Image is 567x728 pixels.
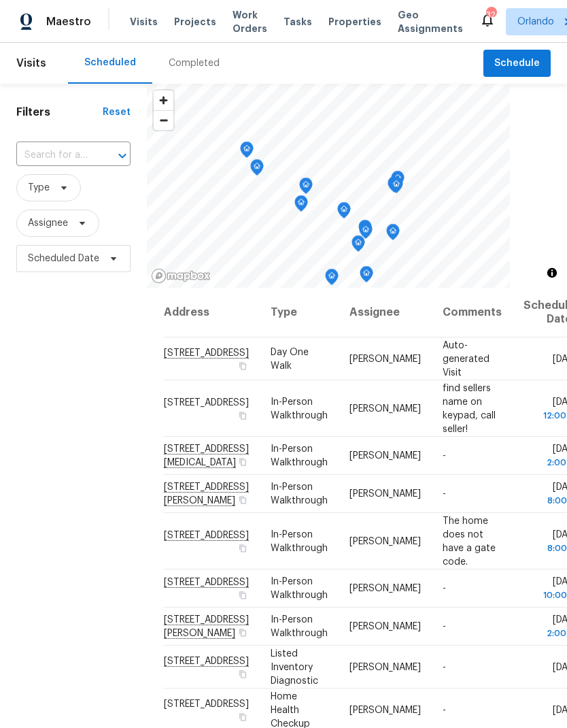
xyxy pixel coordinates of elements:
[164,397,249,407] span: [STREET_ADDRESS]
[84,56,136,69] div: Scheduled
[443,340,489,377] span: Auto-generated Visit
[337,202,351,223] div: Map marker
[237,542,249,554] button: Copy Address
[154,110,173,130] button: Zoom out
[349,622,421,631] span: [PERSON_NAME]
[349,354,421,363] span: [PERSON_NAME]
[483,50,551,78] button: Schedule
[113,146,132,165] button: Open
[299,178,313,199] div: Map marker
[154,90,173,110] button: Zoom in
[349,403,421,413] span: [PERSON_NAME]
[494,55,540,72] span: Schedule
[271,529,328,552] span: In-Person Walkthrough
[443,584,446,593] span: -
[16,48,46,78] span: Visits
[237,409,249,421] button: Copy Address
[174,15,216,29] span: Projects
[443,489,446,499] span: -
[325,269,339,290] div: Map marker
[283,17,312,27] span: Tasks
[294,195,308,216] div: Map marker
[103,105,131,119] div: Reset
[271,347,309,370] span: Day One Walk
[130,15,158,29] span: Visits
[386,224,400,245] div: Map marker
[271,648,318,685] span: Listed Inventory Diagnostic
[443,516,496,566] span: The home does not have a gate code.
[349,584,421,593] span: [PERSON_NAME]
[271,691,310,728] span: Home Health Checkup
[250,159,264,180] div: Map marker
[443,451,446,461] span: -
[359,222,373,244] div: Map marker
[271,577,328,600] span: In-Person Walkthrough
[339,288,432,337] th: Assignee
[28,181,50,195] span: Type
[391,171,405,192] div: Map marker
[163,288,260,337] th: Address
[351,235,365,257] div: Map marker
[271,444,328,467] span: In-Person Walkthrough
[237,627,249,639] button: Copy Address
[432,288,513,337] th: Comments
[237,456,249,468] button: Copy Address
[240,142,254,163] div: Map marker
[28,216,68,230] span: Assignee
[271,615,328,638] span: In-Person Walkthrough
[358,220,372,241] div: Map marker
[443,662,446,672] span: -
[237,710,249,723] button: Copy Address
[443,622,446,631] span: -
[349,451,421,461] span: [PERSON_NAME]
[388,176,401,197] div: Map marker
[233,8,267,35] span: Work Orders
[517,15,554,29] span: Orlando
[46,15,91,29] span: Maestro
[349,489,421,499] span: [PERSON_NAME]
[328,15,381,29] span: Properties
[349,662,421,672] span: [PERSON_NAME]
[486,8,496,22] div: 32
[169,56,220,70] div: Completed
[237,359,249,371] button: Copy Address
[16,105,103,119] h1: Filters
[390,177,403,198] div: Map marker
[260,288,339,337] th: Type
[164,699,249,708] span: [STREET_ADDRESS]
[443,383,496,433] span: find sellers name on keypad, call seller!
[237,667,249,680] button: Copy Address
[147,84,510,288] canvas: Map
[28,252,99,265] span: Scheduled Date
[544,265,560,281] button: Toggle attribution
[349,705,421,714] span: [PERSON_NAME]
[349,536,421,546] span: [PERSON_NAME]
[360,266,373,287] div: Map marker
[16,145,92,166] input: Search for an address...
[398,8,463,35] span: Geo Assignments
[271,397,328,420] span: In-Person Walkthrough
[151,268,211,284] a: Mapbox homepage
[237,589,249,601] button: Copy Address
[237,494,249,506] button: Copy Address
[271,482,328,506] span: In-Person Walkthrough
[548,265,556,280] span: Toggle attribution
[443,705,446,714] span: -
